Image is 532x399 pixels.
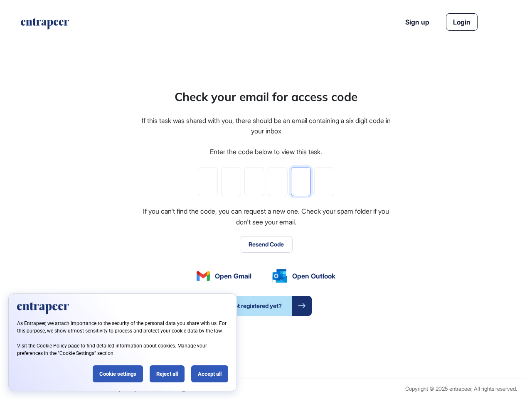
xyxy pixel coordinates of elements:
div: Copyright © 2025 entrapeer, All rights reserved. [405,386,517,392]
span: Open Gmail [215,271,251,281]
span: Open Outlook [292,271,335,281]
button: Resend Code [240,236,293,253]
div: Check your email for access code [175,88,357,106]
div: If this task was shared with you, there should be an email containing a six digit code in your inbox [140,116,392,137]
a: Sign up [405,17,429,27]
div: Enter the code below to view this task. [210,147,322,158]
a: Login [446,13,478,31]
div: If you can't find the code, you can request a new one. Check your spam folder if you don't see yo... [140,206,392,227]
a: entrapeer-logo [20,18,70,32]
a: Open Gmail [197,271,251,281]
span: Not registered yet? [220,296,292,316]
a: Not registered yet? [220,296,312,316]
a: Open Outlook [272,269,335,283]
